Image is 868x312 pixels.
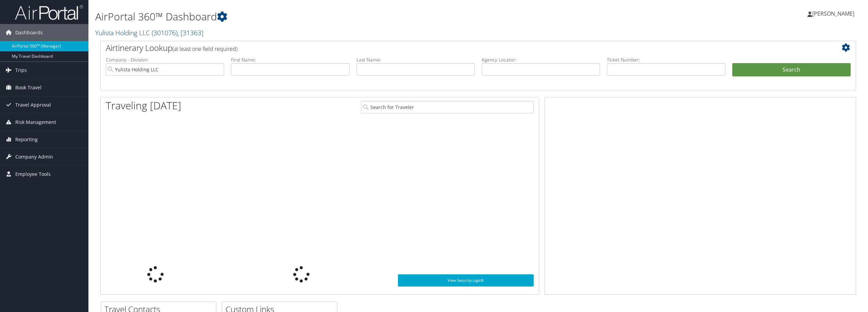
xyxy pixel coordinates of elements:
h1: AirPortal 360™ Dashboard [95,10,606,24]
a: Yulista Holding LLC [95,28,203,37]
label: Company - Division: [106,56,224,63]
span: (at least one field required) [172,45,237,53]
span: Book Travel [15,79,41,96]
button: Search [732,63,851,77]
span: Trips [15,62,27,79]
span: Dashboards [15,24,43,41]
span: [PERSON_NAME] [812,10,854,17]
span: , [ 31363 ] [178,28,203,37]
img: airportal-logo.png [15,4,83,20]
label: Ticket Number: [607,56,725,63]
h2: Airtinerary Lookup [106,42,788,54]
span: Reporting [15,131,38,148]
label: Last Name: [356,56,475,63]
span: ( 301076 ) [152,28,178,37]
input: Search for Traveler [361,101,534,113]
span: Employee Tools [15,166,51,183]
a: View SecurityLogic® [398,274,534,287]
a: [PERSON_NAME] [807,3,861,24]
span: Risk Management [15,114,56,131]
label: Agency Locator: [482,56,600,63]
span: Travel Approval [15,96,51,113]
h1: Traveling [DATE] [106,98,181,113]
span: Company Admin [15,148,53,165]
label: First Name: [231,56,349,63]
